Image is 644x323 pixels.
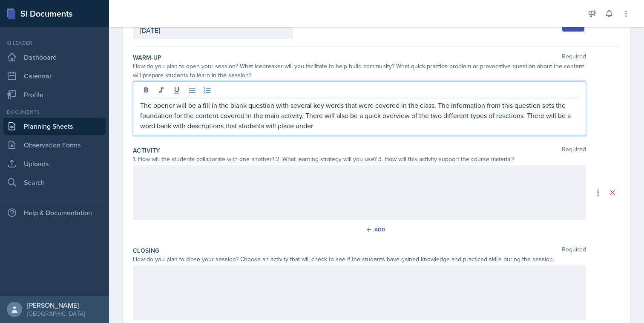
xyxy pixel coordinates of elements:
[562,146,586,155] span: Required
[133,246,159,255] label: Closing
[368,226,386,233] div: Add
[3,108,106,116] div: Documents
[3,39,106,47] div: Si leader
[133,53,161,62] label: Warm-Up
[27,301,85,309] div: [PERSON_NAME]
[3,86,106,103] a: Profile
[3,118,106,135] a: Planning Sheets
[133,62,586,80] div: How do you plan to open your session? What icebreaker will you facilitate to help build community...
[133,155,586,164] div: 1. How will the students collaborate with one another? 2. What learning strategy will you use? 3....
[363,223,391,236] button: Add
[3,155,106,172] a: Uploads
[3,49,106,66] a: Dashboard
[562,53,586,62] span: Required
[3,174,106,191] a: Search
[27,309,85,318] div: [GEOGRAPHIC_DATA]
[133,146,160,155] label: Activity
[3,136,106,153] a: Observation Forms
[140,100,579,131] p: The opener will be a fill in the blank question with several key words that were covered in the c...
[3,67,106,84] a: Calendar
[562,246,586,255] span: Required
[133,255,586,264] div: How do you plan to close your session? Choose an activity that will check to see if the students ...
[3,204,106,221] div: Help & Documentation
